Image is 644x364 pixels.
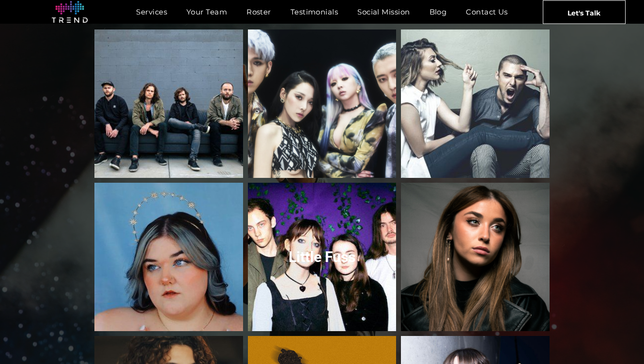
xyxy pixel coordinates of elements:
a: Testimonials [281,5,348,19]
a: Roster [237,5,281,19]
a: Kongos [94,29,243,178]
a: Your Team [177,5,237,19]
span: Let's Talk [567,0,600,25]
a: Rachel Grae [401,183,550,331]
a: Little Fuss [243,178,400,335]
a: Blog [420,5,457,19]
a: Social Mission [348,5,419,19]
a: Courtney Govan [94,183,243,331]
a: Contact Us [456,5,518,19]
a: KARD [248,29,397,178]
a: Karmin [401,29,550,178]
a: Services [126,5,177,19]
iframe: Chat Widget [470,252,644,364]
img: logo [52,1,88,23]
